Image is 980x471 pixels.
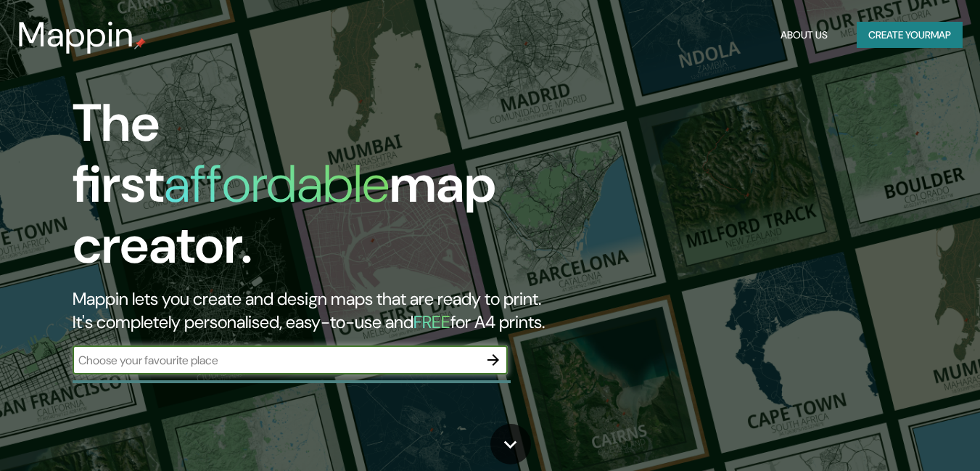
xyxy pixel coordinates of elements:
h1: affordable [164,150,390,218]
button: About Us [775,22,833,49]
h2: Mappin lets you create and design maps that are ready to print. It's completely personalised, eas... [73,287,563,334]
h1: The first map creator. [73,93,563,287]
input: Choose your favourite place [73,352,479,369]
h5: FREE [413,311,450,333]
h3: Mappin [17,15,134,55]
button: Create yourmap [857,22,963,49]
img: mappin-pin [134,38,146,49]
